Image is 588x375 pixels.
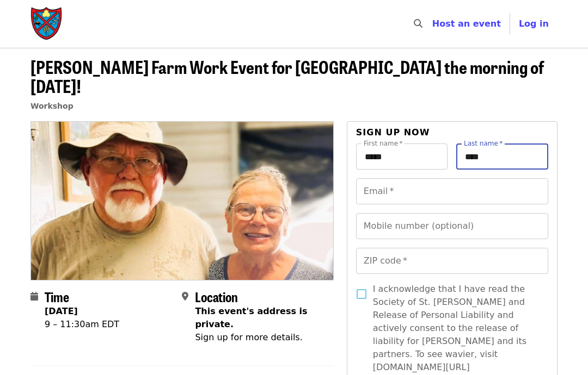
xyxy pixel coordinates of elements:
span: Sign up now [356,127,430,137]
span: Location [195,287,238,306]
span: Time [45,287,69,306]
input: First name [356,143,448,170]
span: This event's address is private. [195,306,307,329]
label: First name [364,140,403,147]
input: Email [356,178,548,204]
img: Walker Farm Work Event for Durham Academy the morning of 8/29/2025! organized by Society of St. A... [31,122,333,279]
label: Last name [464,140,503,147]
input: Last name [456,143,548,170]
button: Log in [510,13,558,35]
span: Log in [519,18,549,29]
i: calendar icon [30,291,38,302]
span: I acknowledge that I have read the Society of St. [PERSON_NAME] and Release of Personal Liability... [373,283,540,374]
a: Workshop [30,102,73,110]
input: Search [429,11,438,37]
i: map-marker-alt icon [182,291,188,302]
img: Society of St. Andrew - Home [30,7,63,41]
a: Host an event [432,18,501,29]
i: search icon [414,18,422,29]
strong: [DATE] [45,306,78,316]
input: ZIP code [356,248,548,274]
input: Mobile number (optional) [356,213,548,239]
div: 9 – 11:30am EDT [45,318,119,331]
span: [PERSON_NAME] Farm Work Event for [GEOGRAPHIC_DATA] the morning of [DATE]! [30,54,544,98]
span: Sign up for more details. [195,332,302,342]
